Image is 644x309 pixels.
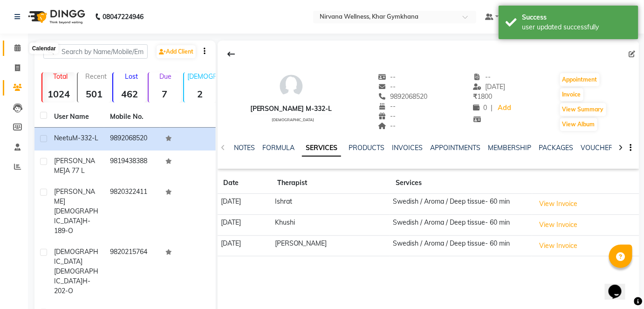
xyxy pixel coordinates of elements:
[113,88,146,100] strong: 462
[581,144,617,152] a: VOUCHERS
[535,239,582,253] button: View Invoice
[473,73,491,81] span: --
[272,194,390,215] td: Ishrat
[104,128,160,151] td: 9892068520
[560,103,606,116] button: View Summary
[560,73,600,86] button: Appointment
[378,82,396,91] span: --
[46,72,75,81] p: Total
[560,88,583,101] button: Invoice
[491,103,493,113] span: |
[605,272,635,300] iframe: chat widget
[560,118,597,131] button: View Album
[65,166,85,175] span: A 77 L
[473,103,487,112] span: 0
[522,22,631,32] div: user updated successfully
[378,122,396,130] span: --
[535,218,582,232] button: View Invoice
[103,4,144,30] b: 08047224946
[218,235,272,256] td: [DATE]
[218,172,272,194] th: Date
[277,72,305,100] img: avatar
[390,194,532,215] td: Swedish / Aroma / Deep tissue- 60 min
[72,134,98,142] span: M-332-L
[473,92,478,101] span: ₹
[104,106,160,128] th: Mobile No.
[390,172,532,194] th: Services
[535,197,582,211] button: View Invoice
[42,88,75,100] strong: 1024
[390,214,532,235] td: Swedish / Aroma / Deep tissue- 60 min
[392,144,423,152] a: INVOICES
[262,144,295,152] a: FORMULA
[218,214,272,235] td: [DATE]
[488,144,531,152] a: MEMBERSHIP
[539,144,573,152] a: PACKAGES
[188,72,217,81] p: [DEMOGRAPHIC_DATA]
[378,73,396,81] span: --
[82,72,110,81] p: Recent
[117,72,146,81] p: Lost
[378,102,396,110] span: --
[272,117,314,122] span: [DEMOGRAPHIC_DATA]
[184,88,217,100] strong: 2
[390,235,532,256] td: Swedish / Aroma / Deep tissue- 60 min
[272,214,390,235] td: Khushi
[78,88,110,100] strong: 501
[43,44,148,59] input: Search by Name/Mobile/Email/Code
[24,4,88,30] img: logo
[218,194,272,215] td: [DATE]
[272,235,390,256] td: [PERSON_NAME]
[54,134,72,142] span: Neetu
[272,172,390,194] th: Therapist
[497,102,513,115] a: Add
[54,187,98,225] span: [PERSON_NAME][DEMOGRAPHIC_DATA]
[54,247,98,285] span: [DEMOGRAPHIC_DATA] [DEMOGRAPHIC_DATA]
[30,43,58,54] div: Calendar
[48,106,104,128] th: User Name
[378,92,427,101] span: 9892068520
[473,82,506,91] span: [DATE]
[54,157,95,175] span: [PERSON_NAME]
[151,72,181,81] p: Due
[430,144,480,152] a: APPOINTMENTS
[250,104,332,114] div: [PERSON_NAME] M-332-L
[149,88,181,100] strong: 7
[221,45,241,63] div: Back to Client
[234,144,255,152] a: NOTES
[104,181,160,241] td: 9820322411
[104,151,160,181] td: 9819438388
[349,144,384,152] a: PRODUCTS
[104,241,160,302] td: 9820215764
[302,140,341,157] a: SERVICES
[378,112,396,120] span: --
[522,13,631,22] div: Success
[473,92,493,101] span: 1800
[157,45,196,58] a: Add Client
